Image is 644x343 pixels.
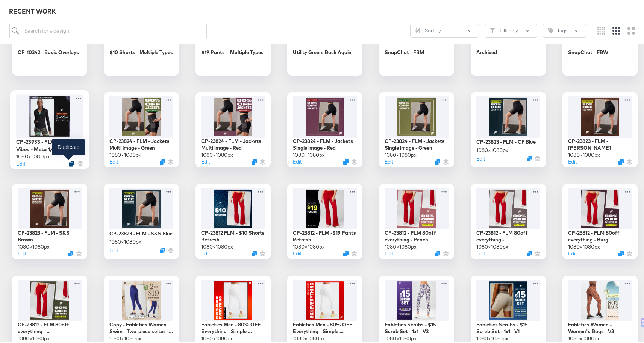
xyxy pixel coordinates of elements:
[568,320,632,334] div: Fabletics Women - Women's Bags - V3
[568,157,577,164] button: Edit
[562,182,638,258] div: CP-23812 - FLM 80off everything - Burg1080×1080pxEditDuplicate
[568,150,600,157] div: 1080 × 1080 px
[527,155,532,160] button: Duplicate
[568,334,600,341] div: 1080 × 1080 px
[618,158,624,163] svg: Duplicate
[476,47,497,55] div: Archived
[568,228,632,242] div: CP-23812 - FLM 80off everything - Burg
[293,242,325,249] div: 1080 × 1080 px
[548,26,553,32] svg: Tag
[476,228,540,242] div: CP-23812 - FLM 80off everything - [PERSON_NAME]
[293,136,357,150] div: CP-23824 - FLM - Jackets Single image - Red
[18,334,50,341] div: 1080 × 1080 px
[435,158,440,163] svg: Duplicate
[18,47,79,55] div: CP-10342 - Basic Overlays
[385,47,424,55] div: SnapChat - FBM
[293,334,325,341] div: 1080 × 1080 px
[287,182,362,258] div: CP-23812 - FLM -$19 Pants Refresh1080×1080pxEditDuplicate
[476,320,540,334] div: Fabletics Scrubs - $15 Scrub Set - 1x1 - V1
[385,242,417,249] div: 1080 × 1080 px
[385,320,449,334] div: Fabletics Scrubs - $15 Scrub Set - 1x1 - V2
[16,137,83,151] div: CP-23953 - FLW - Witchy Vibes - Meta 1/1
[18,320,82,334] div: CP-23812 - FLM 80off everything - [PERSON_NAME]
[160,158,165,163] svg: Duplicate
[568,249,577,256] button: Edit
[16,151,50,158] div: 1080 × 1080 px
[385,136,449,150] div: CP-23824 - FLM - Jackets Single image - Green
[9,23,207,36] input: Search for a design
[109,229,173,236] div: CP-23823 - FLM - S&S Blue
[9,6,641,14] div: RECENT WORK
[343,158,349,163] svg: Duplicate
[201,136,265,150] div: CP-23824 - FLM - Jackets Multi image - Red
[385,334,417,341] div: 1080 × 1080 px
[476,249,485,256] button: Edit
[627,26,635,33] svg: Large grid
[68,250,73,255] svg: Duplicate
[612,26,620,33] svg: Medium grid
[293,150,325,157] div: 1080 × 1080 px
[18,249,26,256] button: Edit
[201,228,265,242] div: CP-23812 FLM - $10 Shorts Refresh
[562,91,638,166] div: CP-23823 - FLM - [PERSON_NAME]1080×1080pxEditDuplicate
[597,26,605,33] svg: Small grid
[410,23,479,36] button: SlidersSort by
[476,242,508,249] div: 1080 × 1080 px
[293,47,352,55] div: Utility Green: Back Again
[69,159,74,165] svg: Duplicate
[109,246,118,253] button: Edit
[527,250,532,255] svg: Duplicate
[201,334,233,341] div: 1080 × 1080 px
[379,182,454,258] div: CP-23812 - FLM 80off everything - Peach1080×1080pxEditDuplicate
[16,158,25,165] button: Edit
[476,334,508,341] div: 1080 × 1080 px
[618,250,624,255] svg: Duplicate
[104,91,179,166] div: CP-23824 - FLM - Jackets Multi image - Green1080×1080pxEditDuplicate
[252,250,257,255] svg: Duplicate
[12,182,87,258] div: CP-23823 - FLM - S&S Brown1080×1080pxEditDuplicate
[476,137,536,144] div: CP-23823 - FLM - CF Blue
[293,320,357,334] div: Fabletics Men - 80% OFF Everything - Simple Overlay - V1
[252,158,257,163] svg: Duplicate
[201,47,264,55] div: $19 Pants - Multiple Types
[385,157,393,164] button: Edit
[435,250,440,255] button: Duplicate
[18,228,82,242] div: CP-23823 - FLM - S&S Brown
[10,89,89,168] div: CP-23953 - FLW - Witchy Vibes - Meta 1/11080×1080pxEditDuplicate
[195,182,271,258] div: CP-23812 FLM - $10 Shorts Refresh1080×1080pxEditDuplicate
[109,334,141,341] div: 1080 × 1080 px
[476,145,508,152] div: 1080 × 1080 px
[201,320,265,334] div: Fabletics Men - 80% OFF Everything - Simple Overlay - V2
[195,91,271,166] div: CP-23824 - FLM - Jackets Multi image - Red1080×1080pxEditDuplicate
[201,150,233,157] div: 1080 × 1080 px
[287,91,362,166] div: CP-23824 - FLM - Jackets Single image - Red1080×1080pxEditDuplicate
[201,157,210,164] button: Edit
[109,150,141,157] div: 1080 × 1080 px
[109,237,141,244] div: 1080 × 1080 px
[109,136,173,150] div: CP-23824 - FLM - Jackets Multi image - Green
[293,249,302,256] button: Edit
[109,320,173,334] div: Copy - Fabletics Women Swim - Two-piece suites - V2
[293,157,302,164] button: Edit
[568,242,600,249] div: 1080 × 1080 px
[471,91,546,166] div: CP-23823 - FLM - CF Blue1080×1080pxEditDuplicate
[379,91,454,166] div: CP-23824 - FLM - Jackets Single image - Green1080×1080pxEditDuplicate
[343,250,349,255] svg: Duplicate
[293,228,357,242] div: CP-23812 - FLM -$19 Pants Refresh
[18,242,50,249] div: 1080 × 1080 px
[109,157,118,164] button: Edit
[104,182,179,258] div: CP-23823 - FLM - S&S Blue1080×1080pxEditDuplicate
[385,150,417,157] div: 1080 × 1080 px
[385,249,393,256] button: Edit
[485,23,537,36] button: FilterFilter by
